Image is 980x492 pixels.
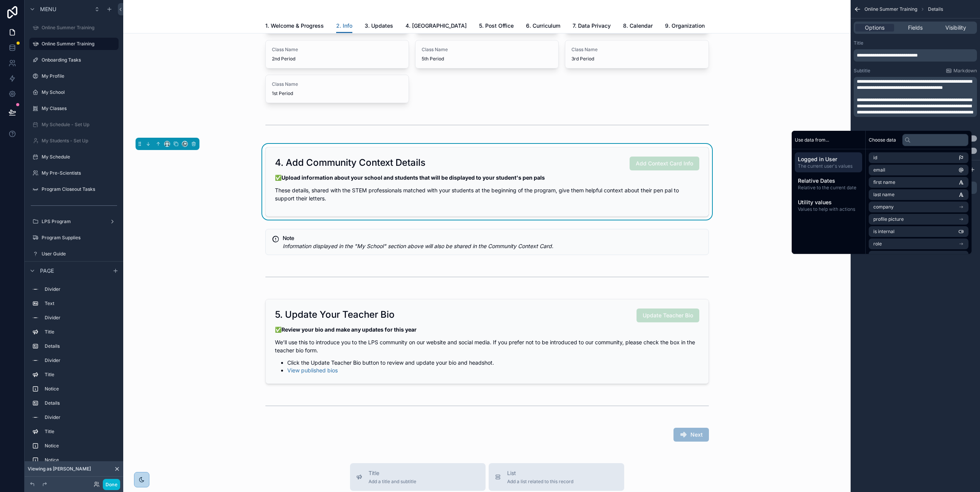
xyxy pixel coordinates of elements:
label: My School [42,89,117,95]
span: 3. Updates [365,22,393,30]
a: 2. Info [336,19,352,33]
label: Title [45,329,116,335]
label: Program Closeout Tasks [42,186,117,192]
label: Divider [45,286,116,292]
div: scrollable content [854,77,977,117]
span: 1. Welcome & Progress [265,22,324,30]
label: Divider [45,315,116,321]
a: My Classes [29,102,119,115]
label: My Classes [42,105,117,112]
label: LPS Program [42,218,106,225]
a: My Pre-Scientists [29,167,119,179]
a: Program Supplies [29,232,119,244]
span: 2. Info [336,22,352,30]
label: My Students - Set Up [42,138,117,144]
label: My Schedule [42,154,117,160]
label: Details [45,400,116,406]
label: Title [45,429,116,435]
h2: 4. Add Community Context Details [275,157,426,169]
label: Notice [45,457,116,463]
a: 1. Welcome & Progress [265,19,324,34]
strong: Upload information about your school and students that will be displayed to your student's pen pals [281,174,545,181]
a: My School [29,86,119,98]
span: Relative to the current date [798,185,859,191]
span: Menu [40,5,56,13]
p: ✅ [275,173,699,182]
span: Fields [908,24,923,32]
a: 8. Calendar [623,19,653,34]
span: Add a list related to this record [507,479,573,485]
button: TitleAdd a title and subtitle [350,463,486,491]
span: Visibility [945,24,966,32]
a: Markdown [946,68,977,74]
button: ListAdd a list related to this record [489,463,624,491]
a: 9. Organization [665,19,705,34]
label: My Pre-Scientists [42,170,117,176]
a: Program Closeout Tasks [29,183,119,195]
label: User Guide [42,251,117,257]
span: Options [865,24,885,32]
span: The current user's values [798,163,859,169]
label: Title [854,40,863,46]
label: Title [45,372,116,378]
label: Online Summer Training [42,41,114,47]
a: Online Summer Training [29,38,119,50]
span: Utility values [798,198,859,206]
span: Details [928,6,943,12]
span: Relative Dates [798,177,859,185]
a: 5. Post Office [479,19,514,34]
div: scrollable content [25,280,123,477]
span: Page [40,267,54,275]
span: 5. Post Office [479,22,514,30]
a: 4. [GEOGRAPHIC_DATA] [405,19,467,34]
span: Online Summer Training [864,6,917,12]
span: Values to help with actions [798,206,859,212]
span: 6. Curriculum [526,22,560,30]
span: 4. [GEOGRAPHIC_DATA] [405,22,467,30]
a: My Profile [29,70,119,82]
span: Title [369,469,416,477]
a: 6. Curriculum [526,19,560,34]
span: 7. Data Privacy [573,22,611,30]
span: 9. Organization [665,22,705,30]
span: Viewing as [PERSON_NAME] [28,466,91,472]
span: List [507,469,573,477]
div: scrollable content [792,149,865,218]
label: Divider [45,357,116,364]
a: My Students - Set Up [29,135,119,147]
a: My Schedule [29,151,119,163]
span: Logged in User [798,155,859,163]
label: Details [45,343,116,349]
div: scrollable content [854,49,977,62]
label: Program Supplies [42,235,117,241]
span: 8. Calendar [623,22,653,30]
label: Notice [45,443,116,449]
p: These details, shared with the STEM professionals matched with your students at the beginning of ... [275,186,699,202]
label: Onboarding Tasks [42,57,117,63]
a: LPS Program [29,215,119,228]
span: Add a title and subtitle [369,479,416,485]
label: My Profile [42,73,117,79]
label: Subtitle [854,68,870,74]
a: My Schedule - Set Up [29,118,119,131]
a: Onboarding Tasks [29,54,119,66]
label: My Schedule - Set Up [42,122,117,128]
span: Markdown [953,68,977,74]
a: Online Summer Training [29,22,119,34]
label: Online Summer Training [42,25,117,31]
label: Divider [45,414,116,420]
button: Done [103,479,120,490]
span: Choose data [869,137,896,143]
span: Use data from... [795,137,829,143]
label: Text [45,300,116,307]
a: 3. Updates [365,19,393,34]
a: 7. Data Privacy [573,19,611,34]
label: Notice [45,386,116,392]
